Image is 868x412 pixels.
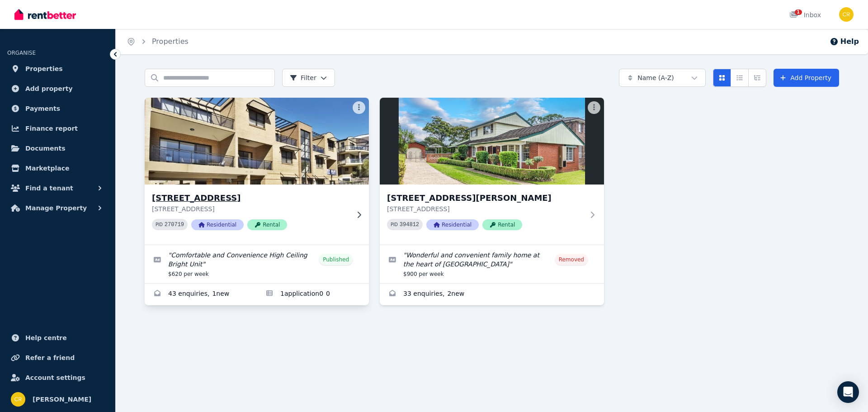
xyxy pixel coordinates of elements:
[25,163,69,174] span: Marketplace
[7,50,36,56] span: ORGANISE
[619,69,706,87] button: Name (A-Z)
[25,203,87,213] span: Manage Property
[789,10,821,19] div: Inbox
[7,369,108,387] a: Account settings
[165,222,184,228] code: 270719
[426,219,479,230] span: Residential
[7,99,108,118] a: Payments
[713,69,766,87] div: View options
[25,352,75,363] span: Refer a friend
[290,73,316,82] span: Filter
[387,204,584,213] p: [STREET_ADDRESS]
[25,63,63,74] span: Properties
[7,199,108,217] button: Manage Property
[387,192,584,204] h3: [STREET_ADDRESS][PERSON_NAME]
[25,372,85,383] span: Account settings
[7,329,108,347] a: Help centre
[482,219,522,230] span: Rental
[380,98,604,245] a: 26 Jasper Rd, Baulkham Hills[STREET_ADDRESS][PERSON_NAME][STREET_ADDRESS]PID 394812ResidentialRental
[588,101,600,114] button: More options
[637,73,674,82] span: Name (A-Z)
[380,245,604,283] a: Edit listing: Wonderful and convenient family home at the heart of Baulkham Hills
[156,222,163,227] small: PID
[145,245,369,283] a: Edit listing: Comfortable and Convenience High Ceiling Bright Unit
[380,284,604,305] a: Enquiries for 26 Jasper Rd, Baulkham Hills
[25,103,60,114] span: Payments
[713,69,731,87] button: Card view
[25,123,78,134] span: Finance report
[191,219,244,230] span: Residential
[247,219,287,230] span: Rental
[7,139,108,157] a: Documents
[145,284,257,305] a: Enquiries for 22-24 Pitt Street, Parramatta
[353,101,365,114] button: More options
[25,183,73,194] span: Find a tenant
[25,332,67,343] span: Help centre
[152,192,349,204] h3: [STREET_ADDRESS]
[7,119,108,137] a: Finance report
[774,69,839,87] a: Add Property
[33,394,91,405] span: [PERSON_NAME]
[257,284,369,305] a: Applications for 22-24 Pitt Street, Parramatta
[25,143,66,154] span: Documents
[116,29,199,54] nav: Breadcrumb
[830,36,859,47] button: Help
[14,8,76,21] img: RentBetter
[7,179,108,197] button: Find a tenant
[380,98,604,185] img: 26 Jasper Rd, Baulkham Hills
[11,392,25,407] img: Charlie Ramali
[795,9,802,15] span: 1
[837,381,859,403] div: Open Intercom Messenger
[139,95,375,187] img: 22-24 Pitt Street, Parramatta
[145,98,369,245] a: 22-24 Pitt Street, Parramatta[STREET_ADDRESS][STREET_ADDRESS]PID 270719ResidentialRental
[282,69,335,87] button: Filter
[152,204,349,213] p: [STREET_ADDRESS]
[839,7,854,22] img: Charlie Ramali
[7,159,108,177] a: Marketplace
[391,222,398,227] small: PID
[400,222,419,228] code: 394812
[7,349,108,367] a: Refer a friend
[7,60,108,78] a: Properties
[7,80,108,98] a: Add property
[731,69,749,87] button: Compact list view
[748,69,766,87] button: Expanded list view
[25,83,73,94] span: Add property
[152,37,189,46] a: Properties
